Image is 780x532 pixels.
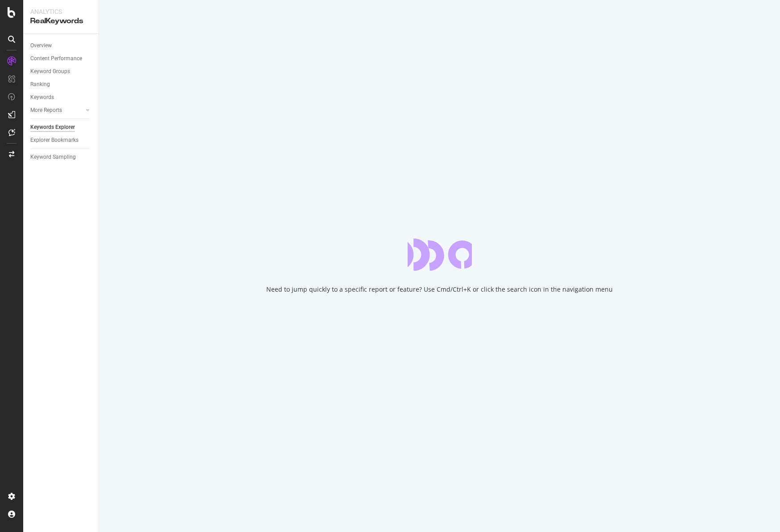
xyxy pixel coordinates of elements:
div: Keyword Groups [30,67,70,76]
a: Keywords Explorer [30,123,92,132]
a: Keyword Groups [30,67,92,76]
div: Keyword Sampling [30,153,76,162]
div: Need to jump quickly to a specific report or feature? Use Cmd/Ctrl+K or click the search icon in ... [266,285,613,294]
div: More Reports [30,106,62,115]
a: Keywords [30,93,92,102]
a: More Reports [30,106,83,115]
div: animation [408,239,472,271]
div: RealKeywords [30,16,91,26]
a: Content Performance [30,54,92,63]
a: Explorer Bookmarks [30,136,92,145]
div: Keywords Explorer [30,123,75,132]
a: Overview [30,41,92,50]
div: Content Performance [30,54,82,63]
div: Overview [30,41,52,50]
div: Analytics [30,7,91,16]
div: Ranking [30,80,50,89]
div: Keywords [30,93,54,102]
div: Explorer Bookmarks [30,136,78,145]
a: Keyword Sampling [30,153,92,162]
a: Ranking [30,80,92,89]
